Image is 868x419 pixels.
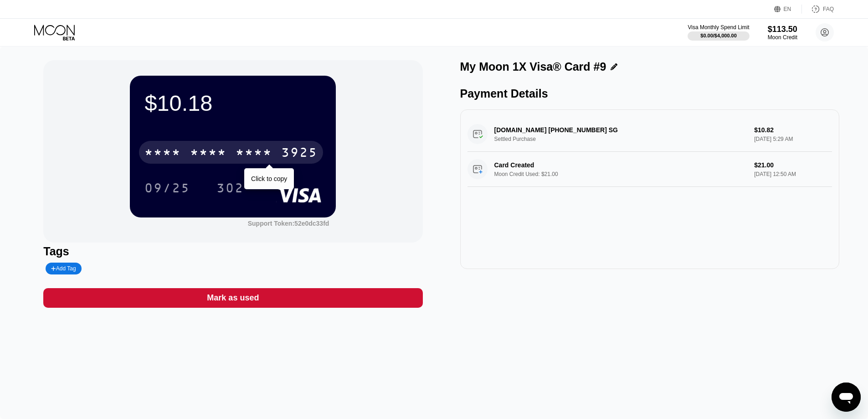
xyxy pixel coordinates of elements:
[688,24,749,41] div: Visa Monthly Spend Limit$0.00/$4,000.00
[281,146,318,161] div: 3925
[43,245,422,258] div: Tags
[251,175,287,182] div: Click to copy
[768,25,797,41] div: $113.50Moon Credit
[768,25,797,34] div: $113.50
[210,176,251,199] div: 302
[802,5,834,14] div: FAQ
[688,24,749,31] div: Visa Monthly Spend Limit
[144,90,321,116] div: $10.18
[144,182,190,197] div: 09/25
[832,383,861,412] iframe: 启动消息传送窗口的按钮
[43,288,422,308] div: Mark as used
[138,176,197,199] div: 09/25
[248,220,329,227] div: Support Token:52e0dc33fd
[768,34,797,41] div: Moon Credit
[460,87,839,100] div: Payment Details
[784,6,791,12] div: EN
[207,293,259,303] div: Mark as used
[460,60,606,73] div: My Moon 1X Visa® Card #9
[216,182,244,197] div: 302
[823,6,834,12] div: FAQ
[774,5,802,14] div: EN
[51,265,76,272] div: Add Tag
[46,263,81,274] div: Add Tag
[248,220,329,227] div: Support Token: 52e0dc33fd
[700,33,737,38] div: $0.00 / $4,000.00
